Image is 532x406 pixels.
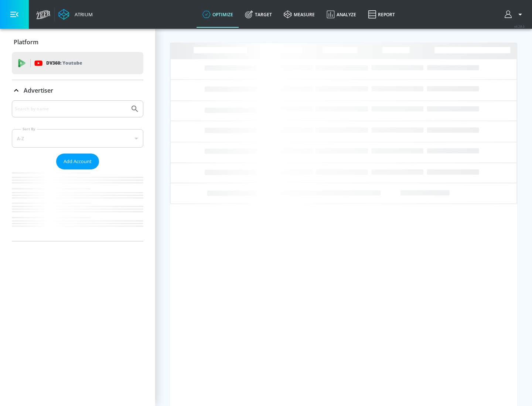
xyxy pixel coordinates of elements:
a: Report [362,1,401,28]
a: measure [278,1,321,28]
div: A-Z [12,129,143,148]
div: Platform [12,32,143,52]
label: Sort By [21,127,37,131]
input: Search by name [15,104,127,114]
div: Atrium [72,11,93,18]
a: optimize [197,1,239,28]
span: Add Account [64,157,92,166]
div: Advertiser [12,80,143,101]
a: Target [239,1,278,28]
a: Atrium [58,9,93,20]
a: Analyze [321,1,362,28]
button: Add Account [56,154,99,169]
div: DV360: Youtube [12,52,143,74]
div: Advertiser [12,100,143,241]
p: Platform [14,38,38,46]
nav: list of Advertiser [12,169,143,241]
p: DV360: [46,59,82,67]
p: Youtube [62,59,82,67]
p: Advertiser [24,86,53,94]
span: v 4.28.0 [514,24,525,28]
